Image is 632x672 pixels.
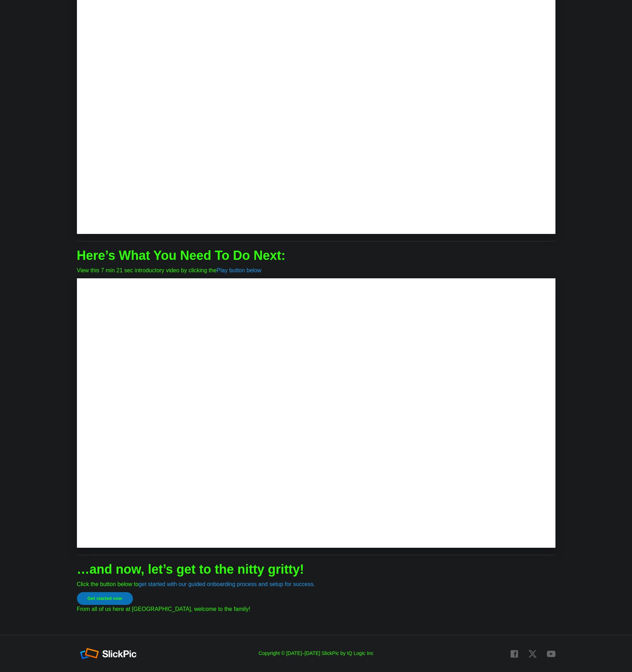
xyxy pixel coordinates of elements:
a: SlickPic on YouTube [547,650,555,658]
span: Play button below [217,267,261,273]
a: SlickPic on Twitter [528,650,537,658]
a: Get started now [77,592,133,605]
img: SlickPic – Photography Websites [80,648,136,659]
p: Click the button below to [77,580,555,589]
h1: …and now, let’s get to the nitty gritty! [77,562,555,577]
p: View this 7 min 21 sec introductory video by clicking the [77,266,555,275]
h1: Here’s What You Need To Do Next: [77,248,555,263]
p: From all of us here at [GEOGRAPHIC_DATA], welcome to the family! [77,605,555,613]
span: get started with our guided onboarding process and setup for success. [139,581,315,587]
p: Copyright © [DATE]–[DATE] SlickPic by IQ Logic Inc [194,648,438,659]
a: SlickPic on Facebook [510,650,519,658]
